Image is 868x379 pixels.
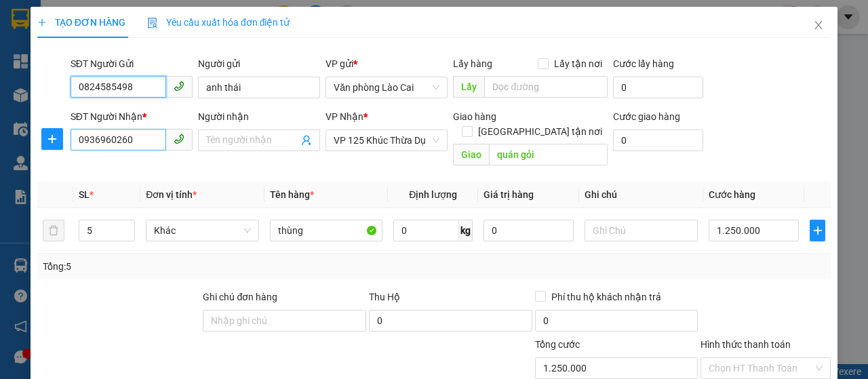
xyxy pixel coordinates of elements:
span: Định lượng [409,189,457,200]
span: Giao [453,144,489,165]
span: user-add [301,135,312,146]
span: phone [174,81,184,92]
span: Lấy [453,76,484,98]
span: Lấy tận nơi [549,56,608,71]
input: Dọc đường [484,76,607,98]
div: Người nhận [198,109,320,124]
span: Yêu cầu xuất hóa đơn điện tử [147,17,290,28]
span: Văn phòng Lào Cai [334,77,439,98]
input: Cước lấy hàng [613,77,703,98]
label: Cước giao hàng [613,111,680,122]
button: plus [41,128,63,150]
span: plus [37,18,47,27]
input: Dọc đường [489,144,607,165]
span: Giao hàng [453,111,496,122]
div: VP gửi [325,56,448,71]
span: [GEOGRAPHIC_DATA] tận nơi [473,124,608,139]
span: Phí thu hộ khách nhận trả [546,290,667,304]
input: Ghi Chú [585,220,698,241]
th: Ghi chú [579,182,703,208]
span: plus [42,134,62,144]
span: Tên hàng [270,189,314,200]
span: kg [459,220,473,241]
span: VP Nhận [325,111,363,122]
span: TẠO ĐƠN HÀNG [37,17,125,28]
div: SĐT Người Nhận [71,109,193,124]
span: Đơn vị tính [146,189,197,200]
span: Tổng cước [535,339,580,350]
label: Cước lấy hàng [613,58,674,69]
button: plus [810,220,825,241]
span: phone [174,134,184,144]
input: 0 [484,220,574,241]
input: Ghi chú đơn hàng [203,310,366,332]
span: Thu Hộ [369,292,400,302]
span: plus [810,225,825,236]
div: Tổng: 5 [43,259,336,274]
input: Cước giao hàng [613,129,703,151]
input: VD: Bàn, Ghế [270,220,383,241]
span: VP 125 Khúc Thừa Dụ [334,130,439,151]
button: Close [800,7,837,45]
span: SL [79,189,90,200]
span: Giá trị hàng [484,189,534,200]
label: Hình thức thanh toán [701,339,791,350]
span: Cước hàng [709,189,755,200]
div: Người gửi [198,56,320,71]
button: delete [43,220,64,241]
div: SĐT Người Gửi [71,56,193,71]
span: Lấy hàng [453,58,492,69]
label: Ghi chú đơn hàng [203,292,277,302]
span: Khác [154,220,251,241]
img: icon [147,18,158,28]
span: close [813,20,824,31]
